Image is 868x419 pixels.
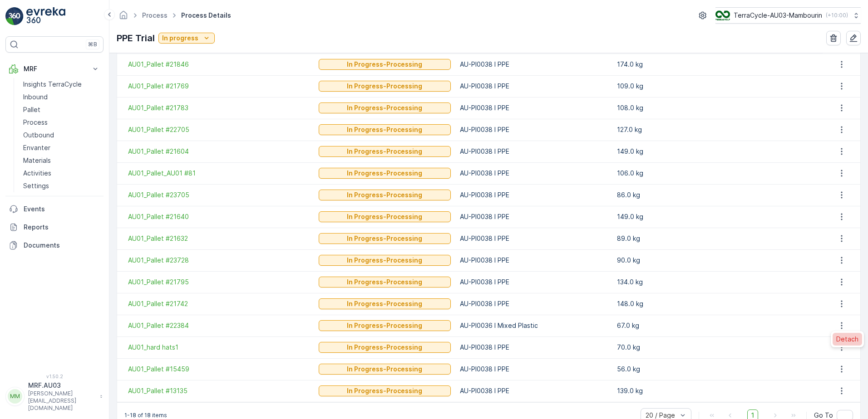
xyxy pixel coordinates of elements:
[128,386,310,395] a: AU01_Pallet #13135
[460,278,608,287] p: AU-PI0038 I PPE
[28,381,95,390] p: MRF.AU03
[26,7,65,25] img: logo_light-DOdMpM7g.png
[128,147,310,156] a: AU01_Pallet #21604
[460,190,608,200] p: AU-PI0038 I PPE
[347,278,422,287] p: In Progress-Processing
[128,299,310,308] a: AU01_Pallet #21742
[5,381,104,412] button: MMMRF.AU03[PERSON_NAME][EMAIL_ADDRESS][DOMAIN_NAME]
[617,169,818,178] p: 106.0 kg
[347,125,422,134] p: In Progress-Processing
[460,299,608,308] p: AU-PI0038 I PPE
[158,33,215,44] button: In progress
[128,190,310,200] a: AU01_Pallet #23705
[24,241,100,250] p: Documents
[20,116,104,129] a: Process
[124,412,167,419] p: 1-18 of 18 items
[460,343,608,352] p: AU-PI0038 I PPE
[24,64,85,73] p: MRF
[460,147,608,156] p: AU-PI0038 I PPE
[142,11,168,19] a: Process
[617,212,818,221] p: 149.0 kg
[319,168,451,179] button: In Progress-Processing
[128,169,310,178] span: AU01_Pallet_AU01 #81
[128,278,310,287] span: AU01_Pallet #21795
[128,103,310,112] a: AU01_Pallet #21783
[128,212,310,221] a: AU01_Pallet #21640
[617,147,818,156] p: 149.0 kg
[5,200,104,218] a: Events
[23,80,82,89] p: Insights TerraCycle
[128,321,310,330] a: AU01_Pallet #22384
[617,343,818,352] p: 70.0 kg
[5,374,104,379] span: v 1.50.2
[319,320,451,331] button: In Progress-Processing
[23,181,49,190] p: Settings
[23,131,54,140] p: Outbound
[23,156,51,165] p: Materials
[319,233,451,244] button: In Progress-Processing
[128,365,310,374] a: AU01_Pallet #15459
[460,212,608,221] p: AU-PI0038 I PPE
[347,299,422,308] p: In Progress-Processing
[460,82,608,91] p: AU-PI0038 I PPE
[460,386,608,395] p: AU-PI0038 I PPE
[460,365,608,374] p: AU-PI0038 I PPE
[319,190,451,200] button: In Progress-Processing
[347,212,422,221] p: In Progress-Processing
[128,60,310,69] a: AU01_Pallet #21846
[20,78,104,91] a: Insights TerraCycle
[617,125,818,134] p: 127.0 kg
[347,365,422,374] p: In Progress-Processing
[617,234,818,243] p: 89.0 kg
[347,256,422,265] p: In Progress-Processing
[179,11,233,20] span: Process Details
[347,82,422,91] p: In Progress-Processing
[319,124,451,135] button: In Progress-Processing
[347,147,422,156] p: In Progress-Processing
[347,321,422,330] p: In Progress-Processing
[617,103,818,112] p: 108.0 kg
[128,82,310,91] a: AU01_Pallet #21769
[128,234,310,243] span: AU01_Pallet #21632
[88,41,97,48] p: ⌘B
[460,169,608,178] p: AU-PI0038 I PPE
[319,59,451,70] button: In Progress-Processing
[5,60,104,78] button: MRF
[128,256,310,265] a: AU01_Pallet #23728
[8,389,22,404] div: MM
[23,169,51,178] p: Activities
[617,190,818,200] p: 86.0 kg
[617,321,818,330] p: 67.0 kg
[20,180,104,192] a: Settings
[319,298,451,309] button: In Progress-Processing
[319,255,451,266] button: In Progress-Processing
[20,129,104,141] a: Outbound
[128,125,310,134] a: AU01_Pallet #22705
[20,103,104,116] a: Pallet
[347,103,422,112] p: In Progress-Processing
[24,223,100,232] p: Reports
[117,31,155,45] p: PPE Trial
[831,331,864,347] ul: Menu
[617,82,818,91] p: 109.0 kg
[826,12,848,19] p: ( +10:00 )
[23,105,40,114] p: Pallet
[347,386,422,395] p: In Progress-Processing
[715,7,861,24] button: TerraCycle-AU03-Mambourin(+10:00)
[20,91,104,103] a: Inbound
[734,11,822,20] p: TerraCycle-AU03-Mambourin
[23,93,48,102] p: Inbound
[715,10,730,20] img: image_D6FFc8H.png
[617,278,818,287] p: 134.0 kg
[118,14,128,21] a: Homepage
[460,234,608,243] p: AU-PI0038 I PPE
[128,343,310,352] a: AU01_hard hats1
[319,146,451,157] button: In Progress-Processing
